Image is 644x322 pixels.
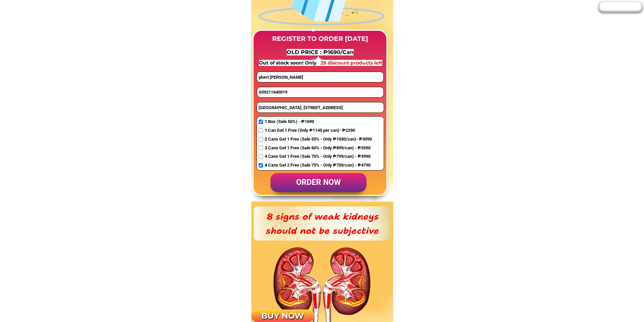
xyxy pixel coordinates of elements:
span: 29 discount products left [320,60,382,66]
h3: 8 signs of weak kidneys should not be subjective [263,209,381,238]
span: 1 Can Get 1 Free (Only ₱1145 per can)- ₱2290 [265,127,372,134]
span: 3 Cans Get 1 Free (Sale 60% - Only ₱899/can) - ₱3590 [265,145,372,152]
span: 2 Cans Get 1 Free (Sale 55% - Only ₱1030/can)- ₱3090 [265,136,372,143]
h3: REGISTER TO ORDER [DATE] [267,34,374,44]
input: Phone number [257,87,383,97]
span: 1 Box (Sale 50%) - ₱1690 [265,118,372,125]
input: Address [257,102,384,113]
span: OLD PRICE : ₱1690/Can [287,49,354,55]
span: 4 Cans Get 1 Free (Sale 70% - Only ₱799/can) - ₱3990 [265,153,372,160]
input: first and last name [257,72,383,82]
span: 4 Cans Get 2 Free (Sale 75% - Only ₱709/can) - ₱4790 [265,162,372,169]
p: order now [270,173,366,192]
span: Out of stock soon! Only [259,60,318,66]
